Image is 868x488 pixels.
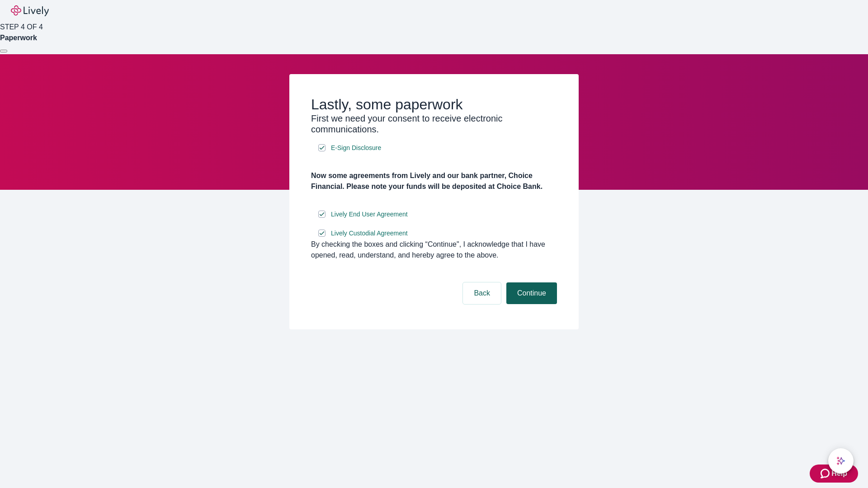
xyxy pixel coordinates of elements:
[831,468,847,479] span: Help
[11,5,49,16] img: Lively
[821,468,831,479] svg: Zendesk support icon
[810,465,858,483] button: Zendesk support iconHelp
[331,210,408,219] span: Lively End User Agreement
[311,96,557,113] h2: Lastly, some paperwork
[331,229,408,238] span: Lively Custodial Agreement
[329,228,410,239] a: e-sign disclosure document
[329,209,410,220] a: e-sign disclosure document
[311,170,557,192] h4: Now some agreements from Lively and our bank partner, Choice Financial. Please note your funds wi...
[329,142,383,154] a: e-sign disclosure document
[828,448,854,474] button: chat
[311,113,557,135] h3: First we need your consent to receive electronic communications.
[463,282,501,304] button: Back
[836,456,845,465] svg: Lively AI Assistant
[311,239,557,261] div: By checking the boxes and clicking “Continue", I acknowledge that I have opened, read, understand...
[331,143,381,153] span: E-Sign Disclosure
[506,282,557,304] button: Continue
